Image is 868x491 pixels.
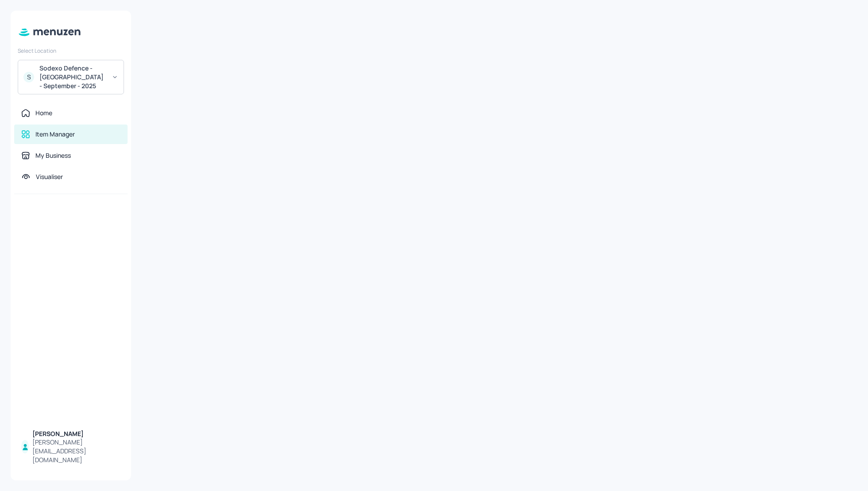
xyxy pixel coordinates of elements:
div: Visualiser [36,172,63,181]
div: [PERSON_NAME][EMAIL_ADDRESS][DOMAIN_NAME] [32,438,120,464]
div: My Business [35,151,71,160]
div: Home [35,109,52,117]
div: [PERSON_NAME] [32,429,120,438]
div: Sodexo Defence - [GEOGRAPHIC_DATA] - September - 2025 [39,64,106,90]
div: S [23,72,34,82]
div: Item Manager [35,130,75,139]
div: Select Location [18,47,124,55]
